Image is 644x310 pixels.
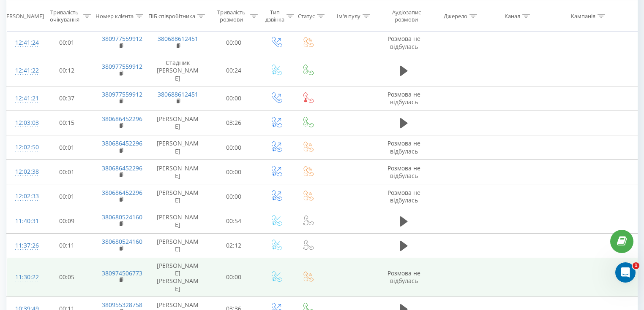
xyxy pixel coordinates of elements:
a: 380688612451 [158,35,198,43]
td: 03:26 [207,111,260,135]
iframe: Intercom live chat [615,262,636,283]
a: 380977559912 [102,35,142,43]
div: 11:40:31 [15,213,32,229]
span: Розмова не відбулась [387,164,420,180]
div: 11:30:22 [15,269,32,286]
a: 380977559912 [102,90,142,98]
td: 00:05 [41,258,93,297]
td: [PERSON_NAME] [148,135,207,160]
span: Розмова не відбулась [387,139,420,155]
div: Статус [298,12,315,19]
a: 380680524160 [102,213,142,221]
div: ПІБ співробітника [148,12,195,19]
td: 00:00 [207,86,260,111]
span: Розмова не відбулась [387,90,420,106]
td: 00:54 [207,209,260,233]
span: Розмова не відбулась [387,269,420,285]
div: Ім'я пулу [337,12,360,19]
td: 02:12 [207,233,260,258]
td: 00:09 [41,209,93,233]
div: 12:02:33 [15,188,32,205]
a: 380686452296 [102,139,142,147]
td: 00:00 [207,258,260,297]
td: 00:00 [207,135,260,160]
td: 00:01 [41,30,93,55]
div: Тривалість очікування [48,9,81,23]
div: 12:41:21 [15,90,32,107]
a: 380686452296 [102,115,142,123]
td: [PERSON_NAME] [148,111,207,135]
td: 00:00 [207,160,260,184]
div: Канал [505,12,520,19]
div: 12:41:24 [15,35,32,51]
td: 00:12 [41,55,93,86]
td: 00:01 [41,184,93,209]
div: [PERSON_NAME] [1,12,44,19]
a: 380688612451 [158,90,198,98]
div: 11:37:26 [15,237,32,254]
div: 12:02:50 [15,139,32,156]
td: 00:24 [207,55,260,86]
a: 380977559912 [102,62,142,70]
td: 00:00 [207,184,260,209]
div: Номер клієнта [96,12,134,19]
td: [PERSON_NAME] [PERSON_NAME] [148,258,207,297]
a: 380686452296 [102,164,142,172]
span: Розмова не відбулась [387,189,420,204]
a: 380955328758 [102,301,142,309]
td: 00:11 [41,233,93,258]
div: 12:02:38 [15,164,32,180]
td: [PERSON_NAME] [148,184,207,209]
div: Кампанія [571,12,595,19]
a: 380686452296 [102,189,142,197]
div: 12:41:22 [15,62,32,79]
td: 00:15 [41,111,93,135]
span: 1 [633,262,639,269]
td: 00:01 [41,135,93,160]
div: Тривалість розмови [215,9,248,23]
div: Джерело [444,12,467,19]
a: 380974506773 [102,269,142,277]
td: Стадник [PERSON_NAME] [148,55,207,86]
td: [PERSON_NAME] [148,209,207,233]
td: 00:01 [41,160,93,184]
div: Аудіозапис розмови [386,9,427,23]
td: 00:37 [41,86,93,111]
div: Тип дзвінка [265,9,284,23]
span: Розмова не відбулась [387,35,420,50]
div: 12:03:03 [15,115,32,131]
td: [PERSON_NAME] [148,160,207,184]
td: [PERSON_NAME] [148,233,207,258]
a: 380680524160 [102,237,142,245]
td: 00:00 [207,30,260,55]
